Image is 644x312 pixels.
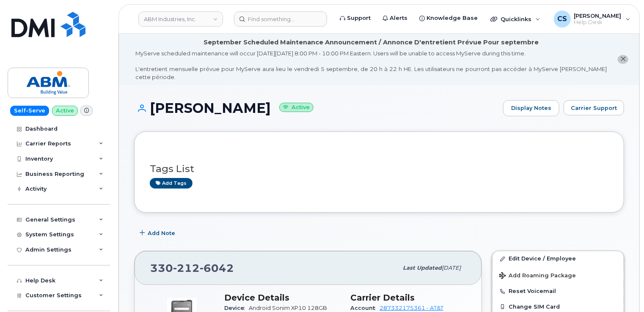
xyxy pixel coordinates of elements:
div: MyServe scheduled maintenance will occur [DATE][DATE] 8:00 PM - 10:00 PM Eastern. Users will be u... [135,49,607,81]
h3: Carrier Details [350,293,466,303]
span: Android Sonim XP10 128GB [249,305,327,311]
small: Active [279,103,314,112]
a: Edit Device / Employee [493,251,624,266]
span: 212 [173,262,200,274]
span: [DATE] [442,265,461,271]
h3: Tags List [150,164,608,174]
button: Carrier Support [564,100,624,115]
h3: Device Details [224,293,340,303]
span: 6042 [200,262,234,274]
span: Account [350,305,380,311]
button: close notification [618,55,628,64]
button: Add Note [134,225,182,241]
a: Add tags [150,178,193,189]
span: 330 [150,262,234,274]
button: Add Roaming Package [493,266,624,284]
div: September Scheduled Maintenance Announcement / Annonce D'entretient Prévue Pour septembre [204,38,539,47]
button: Reset Voicemail [493,284,624,299]
span: Carrier Support [571,104,617,112]
span: Add Note [148,229,175,237]
h1: [PERSON_NAME] [134,101,499,115]
span: Add Roaming Package [499,272,576,280]
span: Device [224,305,249,311]
span: Last updated [403,265,442,271]
a: Display Notes [503,100,559,116]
